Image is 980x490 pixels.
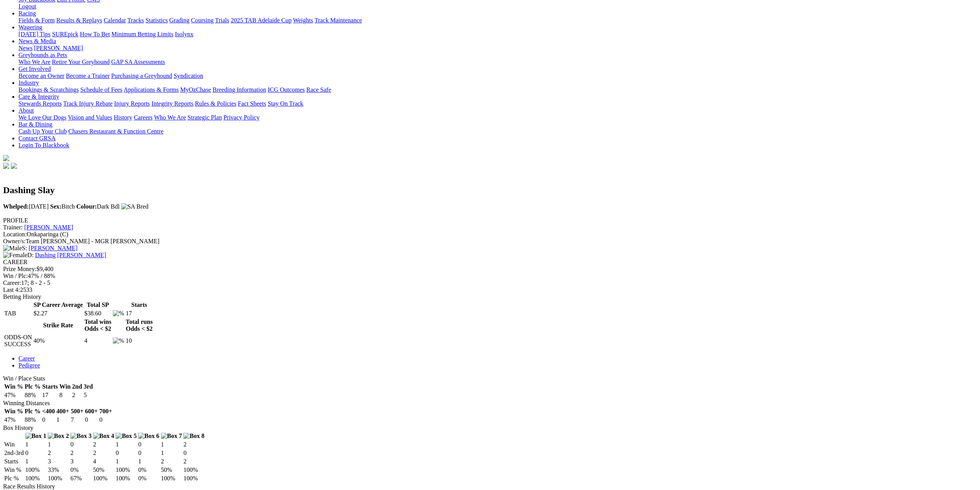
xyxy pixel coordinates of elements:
td: 8 [59,391,71,399]
div: Winning Distances [3,400,977,407]
th: 3rd [83,383,93,391]
th: 700+ [99,407,112,415]
a: Integrity Reports [151,100,193,107]
a: Rules & Policies [195,100,236,107]
div: Industry [18,86,977,93]
th: 500+ [70,407,84,415]
a: We Love Our Dogs [18,114,66,121]
div: Care & Integrity [18,100,977,107]
a: Who We Are [18,59,50,65]
img: Female [3,252,27,259]
td: 50% [161,466,183,474]
td: 88% [24,391,41,399]
td: 17 [42,391,58,399]
td: 17 [125,310,153,317]
a: Applications & Forms [124,86,179,93]
a: Race Safe [306,86,331,93]
a: Logout [18,3,36,10]
a: [PERSON_NAME] [24,224,73,231]
b: Colour: [76,203,97,210]
td: 1 [47,441,69,448]
div: Bar & Dining [18,128,977,135]
span: Location: [3,231,27,237]
td: 100% [93,475,115,482]
td: 0 [99,416,112,424]
a: Pedigree [18,362,40,369]
td: 1 [115,458,137,465]
a: Career [18,355,35,362]
a: Weights [293,17,313,24]
th: Starts [125,301,153,309]
a: Become an Owner [18,72,64,79]
td: 2nd-3rd [4,449,24,457]
img: Box 5 [116,433,137,439]
div: PROFILE [3,217,977,224]
a: [PERSON_NAME] [34,45,83,51]
a: [DATE] Tips [18,31,50,37]
a: SUREpick [52,31,78,37]
th: Win % [4,407,23,415]
th: Plc % [24,383,41,391]
a: Fact Sheets [238,100,266,107]
th: 600+ [85,407,98,415]
td: 0 [70,441,92,448]
td: $38.60 [84,310,112,317]
th: Win [59,383,71,391]
td: 2 [70,449,92,457]
div: Betting History [3,293,977,300]
td: 2 [47,449,69,457]
td: 33% [47,466,69,474]
a: Results & Replays [56,17,102,24]
b: Whelped: [3,203,29,210]
td: 4 [93,458,115,465]
b: Sex: [50,203,61,210]
th: <400 [42,407,55,415]
img: Box 6 [138,433,159,439]
td: 0 [138,449,160,457]
img: Box 3 [70,433,92,439]
img: Box 4 [93,433,114,439]
a: Minimum Betting Limits [111,31,173,37]
th: Win % [4,383,23,391]
div: News & Media [18,45,977,52]
td: Win [4,441,24,448]
div: Wagering [18,31,977,38]
a: Bar & Dining [18,121,52,128]
span: Career: [3,280,21,286]
span: Last 4: [3,286,20,293]
div: $9,400 [3,266,977,273]
a: Stay On Track [268,100,303,107]
a: Vision and Values [68,114,112,121]
td: 1 [115,441,137,448]
th: Total SP [84,301,112,309]
td: 0% [138,475,160,482]
span: Win / Plc: [3,273,28,279]
a: Who We Are [154,114,186,121]
a: Greyhounds as Pets [18,52,67,58]
img: Male [3,245,22,252]
a: Dashing [PERSON_NAME] [35,252,106,258]
td: 100% [183,466,205,474]
img: % [113,337,124,344]
a: Grading [169,17,189,24]
a: Contact GRSA [18,135,55,141]
a: Isolynx [175,31,193,37]
a: Stewards Reports [18,100,62,107]
span: Dark Bdl [76,203,119,210]
td: 2 [161,458,183,465]
td: 1 [56,416,70,424]
td: 67% [70,475,92,482]
a: News & Media [18,38,56,44]
div: 47% / 88% [3,273,977,280]
div: About [18,114,977,121]
div: Box History [3,424,977,431]
h2: Dashing Slay [3,185,977,195]
td: 88% [24,416,41,424]
th: SP Career Average [33,301,83,309]
td: 0 [25,449,47,457]
td: 100% [183,475,205,482]
div: Greyhounds as Pets [18,59,977,66]
td: 0% [70,466,92,474]
th: Plc % [24,407,41,415]
a: Bookings & Scratchings [18,86,79,93]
